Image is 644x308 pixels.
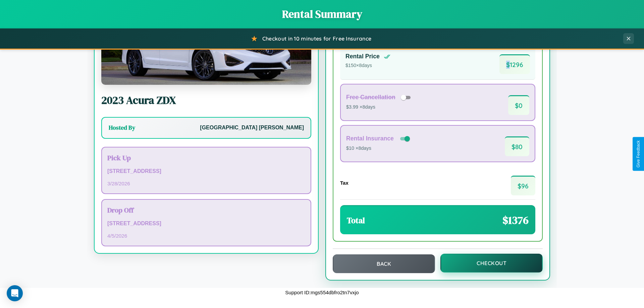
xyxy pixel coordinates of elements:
[285,288,359,297] p: Support ID: mgs554dbfro2tn7vxjo
[107,219,305,229] p: [STREET_ADDRESS]
[107,231,305,240] p: 4 / 5 / 2026
[333,254,435,273] button: Back
[107,179,305,188] p: 3 / 28 / 2026
[346,135,394,142] h4: Rental Insurance
[262,35,371,42] span: Checkout in 10 minutes for Free Insurance
[340,180,348,186] h4: Tax
[109,124,135,132] h3: Hosted By
[107,167,305,176] p: [STREET_ADDRESS]
[499,54,530,74] span: $ 1296
[346,94,395,101] h4: Free Cancellation
[200,123,304,133] p: [GEOGRAPHIC_DATA] [PERSON_NAME]
[7,285,23,301] div: Open Intercom Messenger
[440,254,543,272] button: Checkout
[347,215,365,226] h3: Total
[107,205,305,215] h3: Drop Off
[101,18,311,85] img: Acura ZDX
[101,93,311,108] h2: 2023 Acura ZDX
[502,213,529,228] span: $ 1376
[346,103,413,112] p: $3.99 × 8 days
[346,144,411,153] p: $10 × 8 days
[511,176,535,195] span: $ 96
[107,153,305,163] h3: Pick Up
[7,7,637,21] h1: Rental Summary
[345,61,390,70] p: $ 150 × 8 days
[508,95,529,115] span: $ 0
[345,53,380,60] h4: Rental Price
[505,136,529,156] span: $ 80
[636,140,641,168] div: Give Feedback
